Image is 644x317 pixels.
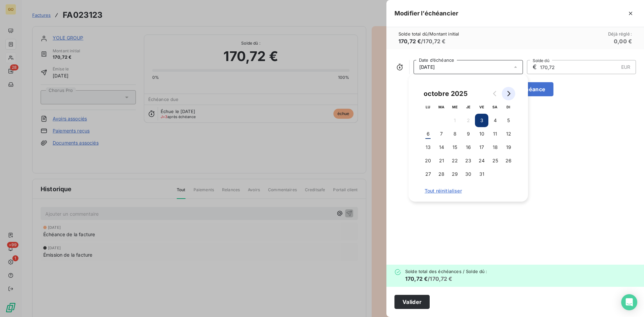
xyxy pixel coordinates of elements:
[421,100,435,114] th: lundi
[448,141,462,154] button: 15
[398,31,459,37] span: Solde total dû / Montant initial
[394,9,458,18] h5: Modifier l’échéancier
[502,141,515,154] button: 19
[462,114,475,127] button: 2
[405,269,487,274] span: Solde total des échéances / Solde dû :
[608,31,632,37] span: Déjà réglé :
[488,100,502,114] th: samedi
[421,88,470,99] div: octobre 2025
[425,188,512,194] span: Tout réinitialiser
[502,114,515,127] button: 5
[435,154,448,167] button: 21
[621,294,637,310] div: Open Intercom Messenger
[421,127,435,141] button: 6
[475,141,488,154] button: 17
[435,141,448,154] button: 14
[462,141,475,154] button: 16
[475,167,488,181] button: 31
[475,154,488,167] button: 24
[421,167,435,181] button: 27
[488,114,502,127] button: 4
[419,64,435,70] span: [DATE]
[502,87,515,100] button: Go to next month
[448,100,462,114] th: mercredi
[462,154,475,167] button: 23
[502,154,515,167] button: 26
[488,154,502,167] button: 25
[405,275,487,283] h6: / 170,72 €
[488,87,502,100] button: Go to previous month
[488,127,502,141] button: 11
[462,100,475,114] th: jeudi
[448,167,462,181] button: 29
[398,37,459,45] h6: / 170,72 €
[614,37,632,45] h6: 0,00 €
[448,154,462,167] button: 22
[462,127,475,141] button: 9
[475,100,488,114] th: vendredi
[421,154,435,167] button: 20
[421,141,435,154] button: 13
[398,38,421,45] span: 170,72 €
[435,127,448,141] button: 7
[488,141,502,154] button: 18
[448,127,462,141] button: 8
[475,114,488,127] button: 3
[405,275,428,282] span: 170,72 €
[502,100,515,114] th: dimanche
[475,127,488,141] button: 10
[448,114,462,127] button: 1
[462,167,475,181] button: 30
[435,167,448,181] button: 28
[502,127,515,141] button: 12
[394,295,430,309] button: Valider
[435,100,448,114] th: mardi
